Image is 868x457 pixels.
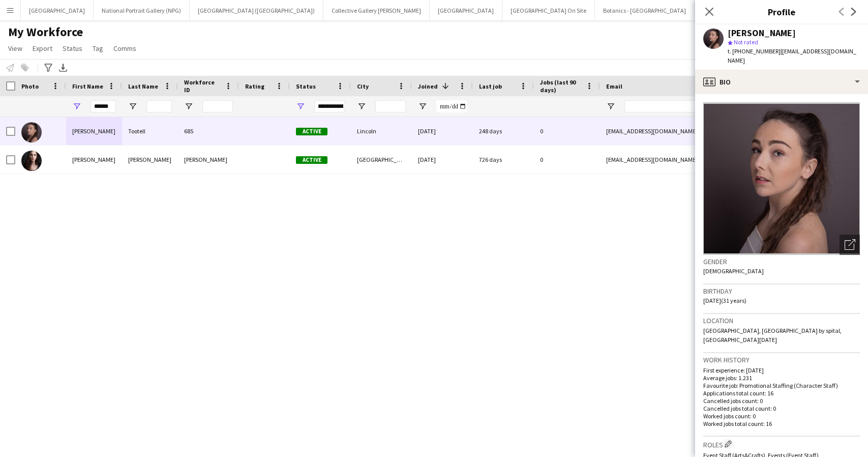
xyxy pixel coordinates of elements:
[703,316,860,325] h3: Location
[418,82,438,90] span: Joined
[600,146,803,174] div: [EMAIL_ADDRESS][DOMAIN_NAME]
[606,82,622,90] span: Email
[63,44,82,53] span: Status
[42,62,54,74] app-action-btn: Advanced filters
[412,146,473,174] div: [DATE]
[8,44,22,53] span: View
[695,1,783,20] button: [GEOGRAPHIC_DATA] (HES)
[21,82,39,90] span: Photo
[122,117,178,145] div: Tootell
[703,297,746,304] span: [DATE] (31 years)
[703,405,860,412] p: Cancelled jobs total count: 0
[703,382,860,389] p: Favourite job: Promotional Staffing (Character Staff)
[703,366,860,374] p: First experience: [DATE]
[540,78,582,94] span: Jobs (last 90 days)
[296,128,327,135] span: Active
[703,420,860,427] p: Worked jobs total count: 16
[178,117,239,145] div: 685
[296,82,316,90] span: Status
[703,327,842,344] span: [GEOGRAPHIC_DATA], [GEOGRAPHIC_DATA] by spital, [GEOGRAPHIC_DATA][DATE]
[202,100,233,112] input: Workforce ID Filter Input
[4,42,26,55] a: View
[146,100,172,112] input: Last Name Filter Input
[351,117,412,145] div: Lincoln
[703,412,860,420] p: Worked jobs count: 0
[728,47,856,64] span: | [EMAIL_ADDRESS][DOMAIN_NAME]
[436,100,467,112] input: Joined Filter Input
[418,102,427,111] button: Open Filter Menu
[190,1,323,20] button: [GEOGRAPHIC_DATA] ([GEOGRAPHIC_DATA])
[93,44,103,53] span: Tag
[600,117,803,145] div: [EMAIL_ADDRESS][DOMAIN_NAME]
[703,374,860,382] p: Average jobs: 1.231
[28,42,56,55] a: Export
[66,117,122,145] div: [PERSON_NAME]
[58,42,86,55] a: Status
[21,122,42,142] img: Samantha Tootell
[128,82,158,90] span: Last Name
[8,24,83,40] span: My Workforce
[703,257,860,266] h3: Gender
[109,42,140,55] a: Comms
[245,82,264,90] span: Rating
[695,5,868,18] h3: Profile
[534,146,600,174] div: 0
[88,42,107,55] a: Tag
[72,82,103,90] span: First Name
[502,1,595,20] button: [GEOGRAPHIC_DATA] On Site
[840,235,860,255] div: Open photos pop-in
[296,102,305,111] button: Open Filter Menu
[595,1,695,20] button: Botanics - [GEOGRAPHIC_DATA]
[178,146,239,174] div: [PERSON_NAME]
[473,117,534,145] div: 248 days
[94,1,190,20] button: National Portrait Gallery (NPG)
[128,102,137,111] button: Open Filter Menu
[375,100,406,112] input: City Filter Input
[703,389,860,397] p: Applications total count: 16
[534,117,600,145] div: 0
[703,355,860,364] h3: Work history
[122,146,178,174] div: [PERSON_NAME]
[357,82,369,90] span: City
[91,100,116,112] input: First Name Filter Input
[21,151,42,171] img: Samantha Ker
[357,102,366,111] button: Open Filter Menu
[113,44,136,53] span: Comms
[66,146,122,174] div: [PERSON_NAME]
[703,287,860,296] h3: Birthday
[412,117,473,145] div: [DATE]
[351,146,412,174] div: [GEOGRAPHIC_DATA]
[606,102,615,111] button: Open Filter Menu
[703,102,860,255] img: Crew avatar or photo
[703,397,860,405] p: Cancelled jobs count: 0
[728,28,796,38] div: [PERSON_NAME]
[695,70,868,94] div: Bio
[184,102,193,111] button: Open Filter Menu
[33,44,52,53] span: Export
[21,1,94,20] button: [GEOGRAPHIC_DATA]
[57,62,69,74] app-action-btn: Export XLSX
[72,102,81,111] button: Open Filter Menu
[430,1,502,20] button: [GEOGRAPHIC_DATA]
[728,47,781,55] span: t. [PHONE_NUMBER]
[703,439,860,449] h3: Roles
[703,267,764,275] span: [DEMOGRAPHIC_DATA]
[473,146,534,174] div: 726 days
[296,156,327,164] span: Active
[624,100,797,112] input: Email Filter Input
[479,82,502,90] span: Last job
[184,78,221,94] span: Workforce ID
[323,1,430,20] button: Collective Gallery [PERSON_NAME]
[734,38,758,46] span: Not rated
